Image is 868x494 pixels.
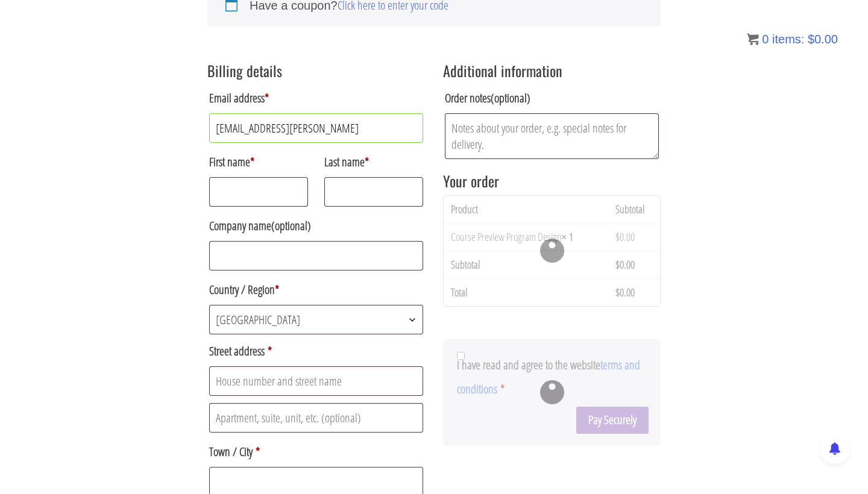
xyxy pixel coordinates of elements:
img: icon11.png [747,33,759,45]
label: Country / Region [209,278,423,302]
label: First name [209,150,308,174]
label: Order notes [445,86,659,110]
label: Email address [209,86,423,110]
bdi: 0.00 [808,33,838,46]
h3: Billing details [207,63,425,78]
h3: Additional information [443,63,661,78]
span: Country / Region [209,305,423,334]
input: Apartment, suite, unit, etc. (optional) [209,403,423,433]
input: House number and street name [209,366,423,396]
a: 0 items: $0.00 [747,33,838,46]
span: (optional) [491,90,530,106]
label: Company name [209,214,423,238]
span: (optional) [271,217,311,234]
span: 0 [762,33,769,46]
label: Town / City [209,440,423,464]
span: $ [808,33,814,46]
label: Street address [209,339,423,363]
span: Mexico [210,305,423,334]
h3: Your order [443,173,661,189]
label: Last name [324,150,423,174]
span: items: [772,33,804,46]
